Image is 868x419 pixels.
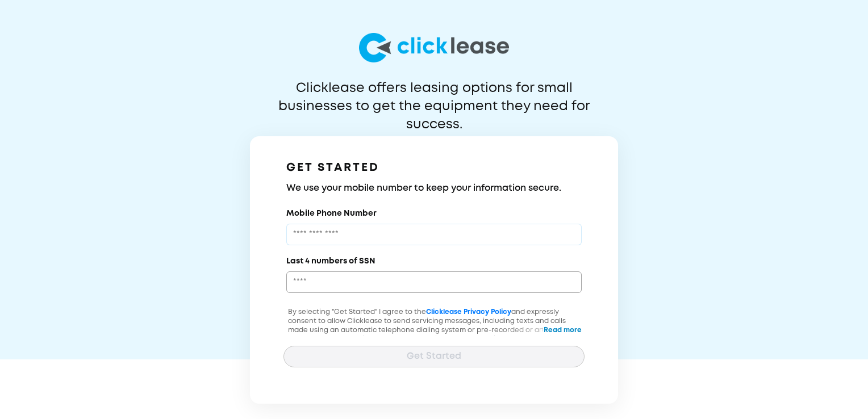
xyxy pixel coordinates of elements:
p: By selecting "Get Started" I agree to the and expressly consent to allow Clicklease to send servi... [283,308,585,362]
button: Get Started [283,346,585,367]
a: Clicklease Privacy Policy [426,309,511,315]
h3: We use your mobile number to keep your information secure. [286,182,582,195]
h1: GET STARTED [286,159,582,177]
label: Mobile Phone Number [286,208,377,219]
p: Clicklease offers leasing options for small businesses to get the equipment they need for success. [251,79,617,116]
label: Last 4 numbers of SSN [286,255,375,267]
img: logo-larg [359,33,509,62]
